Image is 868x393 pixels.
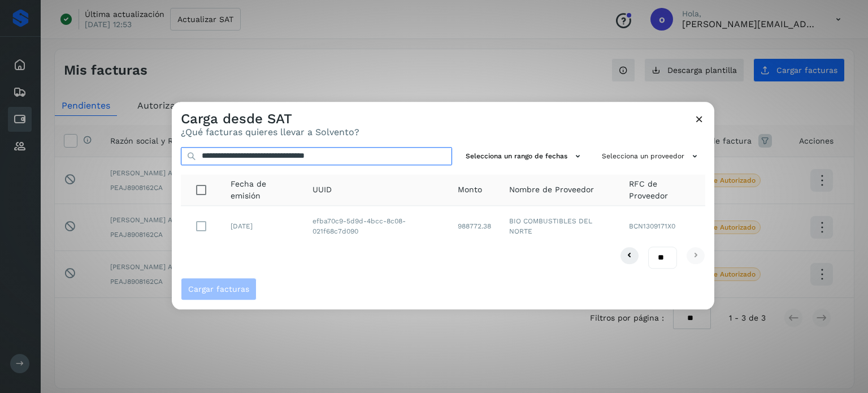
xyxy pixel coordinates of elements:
td: BIO COMBUSTIBLES DEL NORTE [500,206,620,247]
p: ¿Qué facturas quieres llevar a Solvento? [181,127,359,138]
span: Cargar facturas [188,285,249,293]
button: Selecciona un proveedor [597,147,705,166]
td: [DATE] [222,206,303,247]
span: UUID [313,184,332,196]
span: RFC de Proveedor [629,178,696,202]
span: Monto [458,184,482,196]
span: Fecha de emisión [231,178,294,202]
button: Cargar facturas [181,278,257,300]
button: Selecciona un rango de fechas [461,147,588,166]
td: 988772.38 [449,206,500,247]
span: Nombre de Proveedor [509,184,594,196]
td: efba70c9-5d9d-4bcc-8c08-021f68c7d090 [303,206,449,247]
h3: Carga desde SAT [181,111,359,127]
td: BCN1309171X0 [620,206,705,247]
